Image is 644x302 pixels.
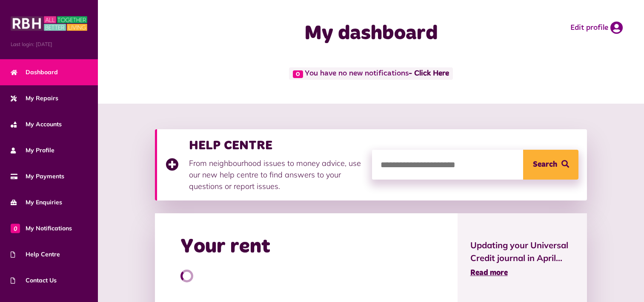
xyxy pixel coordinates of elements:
img: MyRBH [11,15,87,32]
h2: Your rent [180,235,270,259]
span: You have no new notifications [289,67,453,80]
span: My Payments [11,172,64,181]
span: 0 [11,224,20,233]
span: My Enquiries [11,198,62,207]
span: My Repairs [11,94,58,103]
span: My Accounts [11,120,62,129]
span: My Profile [11,146,54,155]
span: Help Centre [11,250,60,259]
span: Contact Us [11,276,57,285]
span: Last login: [DATE] [11,41,87,48]
p: From neighbourhood issues to money advice, use our new help centre to find answers to your questi... [189,157,364,192]
span: Dashboard [11,68,58,77]
span: Read more [470,269,508,277]
h1: My dashboard [243,21,499,46]
span: 0 [293,70,303,78]
span: My Notifications [11,224,72,233]
a: - Click Here [409,70,449,78]
span: Updating your Universal Credit journal in April... [470,239,575,264]
h3: HELP CENTRE [189,138,364,153]
a: Edit profile [570,21,623,34]
a: Updating your Universal Credit journal in April... Read more [470,239,575,279]
span: Search [533,150,557,180]
button: Search [523,150,578,180]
